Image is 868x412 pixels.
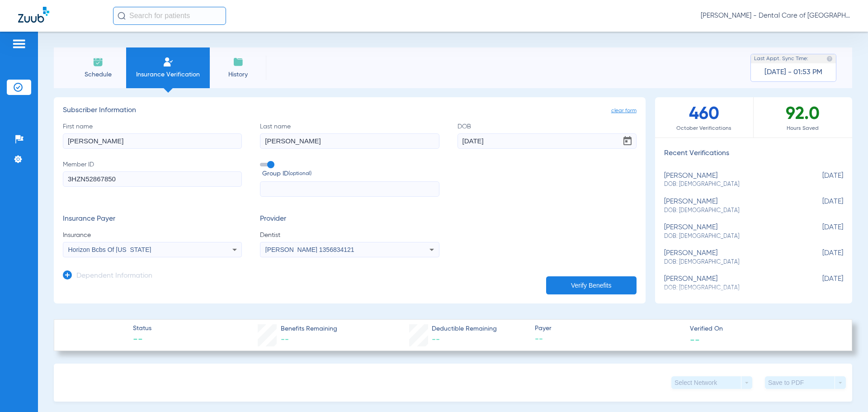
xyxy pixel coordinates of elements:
span: [DATE] - 01:53 PM [764,68,822,77]
span: Insurance Verification [133,70,203,79]
img: Schedule [93,57,104,67]
h3: Provider [260,215,439,224]
button: Open calendar [618,132,637,150]
span: [DATE] [798,275,843,292]
span: Verified On [690,324,837,334]
span: DOB: [DEMOGRAPHIC_DATA] [664,258,798,266]
span: [DATE] [798,223,843,240]
input: DOBOpen calendar [458,133,637,149]
h3: Subscriber Information [63,106,637,115]
span: DOB: [DEMOGRAPHIC_DATA] [664,284,798,292]
img: Zuub Logo [18,7,49,23]
img: History [233,57,244,67]
span: Hours Saved [754,124,852,133]
input: Last name [260,133,439,149]
label: Member ID [63,160,242,197]
span: -- [432,336,440,344]
label: Last name [260,122,439,149]
input: Search for patients [113,7,226,25]
span: DOB: [DEMOGRAPHIC_DATA] [664,207,798,215]
span: Group ID [262,169,439,179]
h3: Dependent Information [76,272,152,281]
label: First name [63,122,242,149]
div: [PERSON_NAME] [664,275,798,292]
span: Status [133,324,151,333]
span: DOB: [DEMOGRAPHIC_DATA] [664,232,798,241]
span: Deductible Remaining [432,324,497,334]
span: History [217,70,259,79]
span: clear form [611,106,637,115]
img: last sync help info [826,56,833,62]
span: October Verifications [655,124,753,133]
img: hamburger-icon [12,38,26,49]
span: Schedule [76,70,119,79]
span: Benefits Remaining [281,324,337,334]
input: Member ID [63,171,242,187]
span: Horizon Bcbs Of [US_STATE] [68,246,151,253]
span: -- [690,335,700,344]
span: Insurance [63,231,242,240]
div: [PERSON_NAME] [664,223,798,240]
span: -- [281,336,289,344]
span: [DATE] [798,172,843,189]
span: Payer [535,324,682,333]
div: 460 [655,97,754,137]
div: [PERSON_NAME] [664,198,798,214]
small: (optional) [288,169,311,179]
img: Manual Insurance Verification [163,57,174,67]
div: [PERSON_NAME] [664,172,798,189]
h3: Recent Verifications [655,149,852,158]
span: [PERSON_NAME] - Dental Care of [GEOGRAPHIC_DATA] [701,11,850,20]
img: Search Icon [118,12,126,20]
span: [PERSON_NAME] 1356834121 [265,246,354,253]
label: DOB [458,122,637,149]
div: [PERSON_NAME] [664,249,798,266]
input: First name [63,133,242,149]
span: DOB: [DEMOGRAPHIC_DATA] [664,180,798,189]
span: Last Appt. Sync Time: [754,54,808,63]
span: Dentist [260,231,439,240]
button: Verify Benefits [546,276,637,294]
span: [DATE] [798,249,843,266]
div: 92.0 [754,97,852,137]
h3: Insurance Payer [63,215,242,224]
span: -- [535,334,682,345]
span: -- [133,334,151,346]
span: [DATE] [798,198,843,214]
